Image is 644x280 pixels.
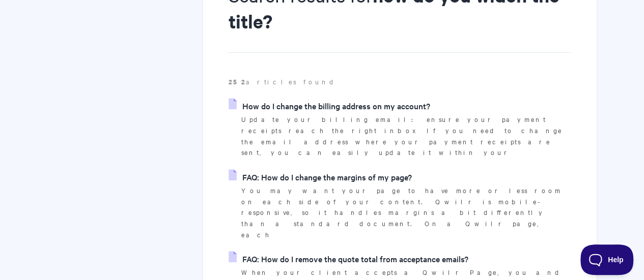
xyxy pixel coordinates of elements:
p: articles found [228,76,571,87]
strong: 252 [228,77,245,86]
a: FAQ: How do I remove the quote total from acceptance emails? [229,251,468,266]
iframe: Toggle Customer Support [580,244,634,275]
p: You may want your page to have more or less room on each side of your content. Qwilr is mobile-re... [241,185,571,240]
a: FAQ: How do I change the margins of my page? [229,169,411,184]
a: How do I change the billing address on my account? [229,98,430,113]
p: Update your billing email: ensure your payment receipts reach the right inbox If you need to chan... [241,114,571,158]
